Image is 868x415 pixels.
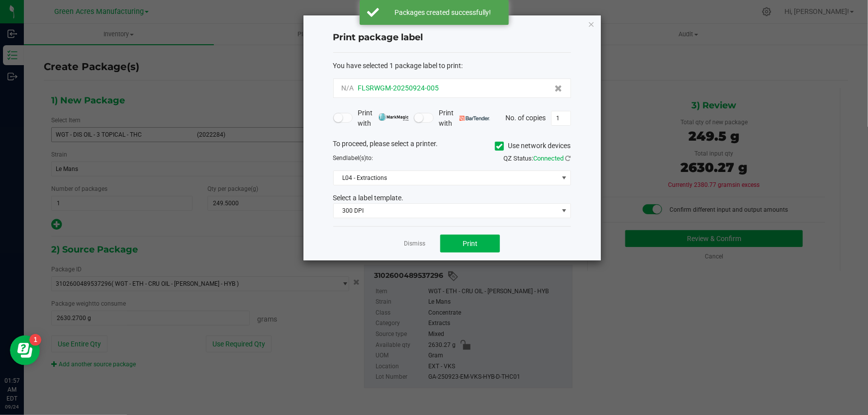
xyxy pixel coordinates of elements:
span: FLSRWGM-20250924-005 [358,84,439,92]
span: QZ Status: [504,155,571,162]
div: To proceed, please select a printer. [326,139,579,154]
span: L04 - Extractions [334,171,558,185]
span: Print with [358,108,409,129]
span: 300 DPI [334,204,558,218]
button: Print [440,235,500,252]
div: : [333,61,571,71]
div: Select a label template. [326,193,579,203]
span: No. of copies [506,113,546,121]
iframe: Resource center [10,335,40,365]
span: Print with [439,108,490,129]
iframe: Resource center unread badge [29,334,41,346]
label: Use network devices [495,141,571,151]
div: Packages created successfully! [385,7,501,17]
span: label(s) [347,155,367,162]
span: You have selected 1 package label to print [333,62,462,70]
img: mark_magic_cybra.png [379,113,409,121]
a: Dismiss [404,240,425,248]
span: Send to: [333,155,374,162]
img: bartender.png [460,116,490,121]
h4: Print package label [333,31,571,44]
span: N/A [342,84,354,92]
span: Print [463,240,478,248]
span: Connected [534,155,564,162]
